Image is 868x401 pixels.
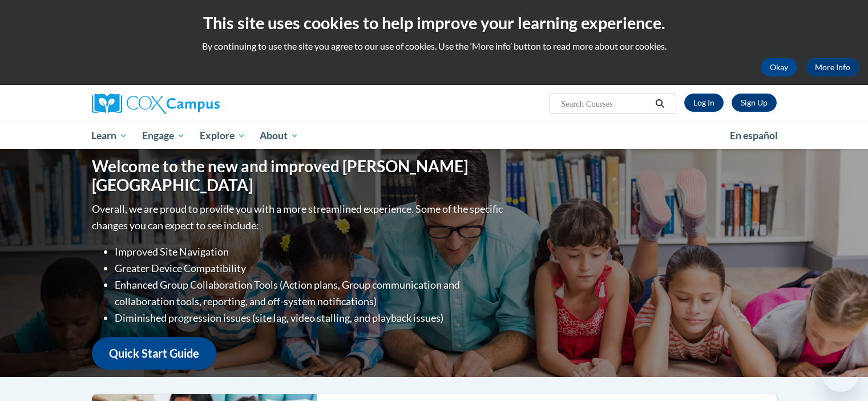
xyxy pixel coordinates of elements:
[806,58,859,76] a: More Info
[115,260,506,277] li: Greater Device Compatibility
[135,123,192,149] a: Engage
[200,129,245,143] span: Explore
[92,94,220,114] img: Cox Campus
[115,244,506,260] li: Improved Site Navigation
[142,129,185,143] span: Engage
[115,277,506,310] li: Enhanced Group Collaboration Tools (Action plans, Group communication and collaboration tools, re...
[92,157,506,195] h1: Welcome to the new and improved [PERSON_NAME][GEOGRAPHIC_DATA]
[252,123,306,149] a: About
[822,355,859,392] iframe: Button to launch messaging window
[75,123,794,149] div: Main menu
[84,123,135,149] a: Learn
[192,123,253,149] a: Explore
[684,94,724,112] a: Log In
[115,310,506,326] li: Diminished progression issues (site lag, video stalling, and playback issues)
[651,97,668,111] button: Search
[92,201,506,234] p: Overall, we are proud to provide you with a more streamlined experience. Some of the specific cha...
[9,40,859,52] p: By continuing to use the site you agree to our use of cookies. Use the ‘More info’ button to read...
[260,129,298,143] span: About
[761,58,797,76] button: Okay
[560,97,651,111] input: Search Courses
[732,94,777,112] a: Register
[722,124,785,148] a: En español
[92,94,309,114] a: Cox Campus
[91,129,127,143] span: Learn
[92,337,216,370] a: Quick Start Guide
[730,129,778,141] span: En español
[9,11,859,34] h2: This site uses cookies to help improve your learning experience.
